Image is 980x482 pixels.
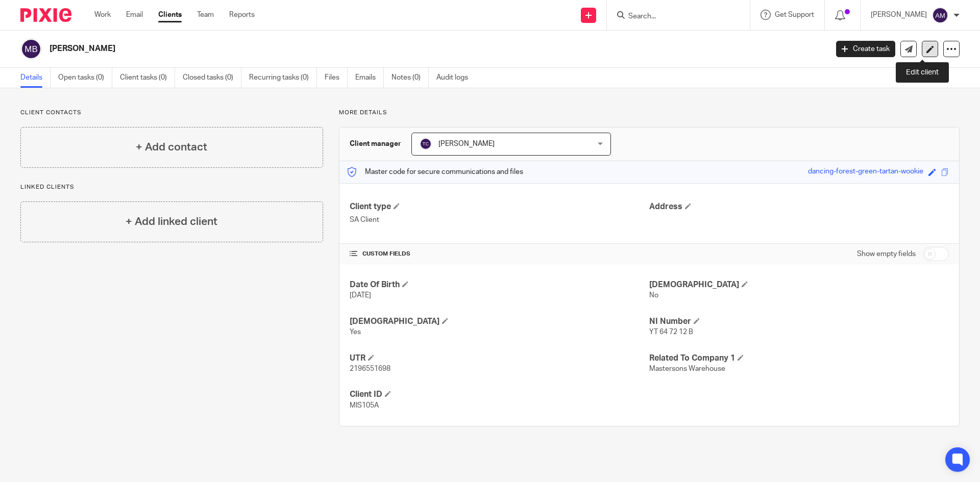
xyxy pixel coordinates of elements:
a: Team [197,10,214,20]
div: dancing-forest-green-tartan-wookie [808,166,923,178]
a: Closed tasks (0) [183,68,241,88]
h3: Client manager [350,139,401,149]
a: Notes (0) [391,68,429,88]
a: Clients [158,10,182,20]
span: MIS105A [350,402,379,409]
p: Linked clients [20,183,323,191]
span: YT 64 72 12 B [649,328,693,336]
h2: [PERSON_NAME] [50,43,667,54]
a: Emails [355,68,384,88]
a: Files [325,68,348,88]
p: [PERSON_NAME] [871,10,927,20]
h4: + Add linked client [126,214,217,230]
h4: Client type [350,201,649,212]
span: [DATE] [350,292,371,299]
p: Client contacts [20,109,323,117]
h4: Related To Company 1 [649,353,949,364]
h4: UTR [350,353,649,364]
img: svg%3E [420,138,432,150]
h4: CUSTOM FIELDS [350,250,649,258]
p: More details [339,109,960,117]
h4: [DEMOGRAPHIC_DATA] [350,316,649,327]
h4: + Add contact [136,139,207,155]
span: [PERSON_NAME] [438,140,495,147]
h4: [DEMOGRAPHIC_DATA] [649,280,949,290]
p: SA Client [350,215,649,225]
span: No [649,292,658,299]
img: Pixie [20,8,71,22]
p: Master code for secure communications and files [347,167,523,177]
a: Details [20,68,51,88]
span: Mastersons Warehouse [649,365,725,372]
h4: Date Of Birth [350,280,649,290]
span: 2196551698 [350,365,390,372]
a: Email [126,10,143,20]
h4: Address [649,201,949,212]
a: Create task [836,41,895,57]
h4: NI Number [649,316,949,327]
a: Audit logs [436,68,476,88]
a: Open tasks (0) [58,68,112,88]
h4: Client ID [350,389,649,400]
span: Get Support [775,11,814,18]
label: Show empty fields [857,249,916,259]
a: Work [94,10,111,20]
input: Search [627,12,719,21]
a: Client tasks (0) [120,68,175,88]
a: Recurring tasks (0) [249,68,317,88]
img: svg%3E [20,38,42,60]
img: svg%3E [932,7,948,23]
span: Yes [350,328,361,336]
a: Reports [229,10,255,20]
